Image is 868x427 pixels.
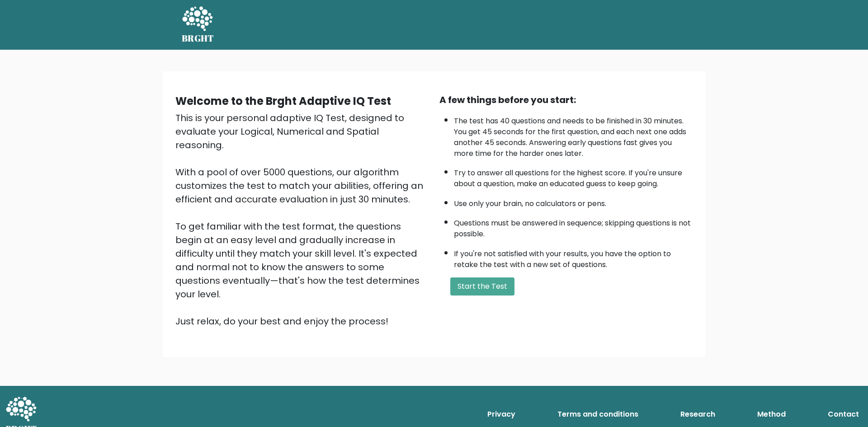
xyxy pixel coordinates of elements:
li: If you're not satisfied with your results, you have the option to retake the test with a new set ... [454,244,693,270]
div: This is your personal adaptive IQ Test, designed to evaluate your Logical, Numerical and Spatial ... [175,111,429,328]
a: Privacy [484,405,519,423]
li: Questions must be answered in sequence; skipping questions is not possible. [454,213,693,239]
a: Terms and conditions [554,405,642,423]
a: Research [677,405,719,423]
li: Use only your brain, no calculators or pens. [454,194,693,209]
div: A few things before you start: [439,93,693,107]
a: Contact [824,405,863,423]
a: BRGHT [182,4,214,46]
button: Start the Test [450,277,514,296]
a: Method [754,405,789,423]
li: Try to answer all questions for the highest score. If you're unsure about a question, make an edu... [454,163,693,189]
b: Welcome to the Brght Adaptive IQ Test [175,94,391,108]
h5: BRGHT [182,33,214,44]
li: The test has 40 questions and needs to be finished in 30 minutes. You get 45 seconds for the firs... [454,111,693,159]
